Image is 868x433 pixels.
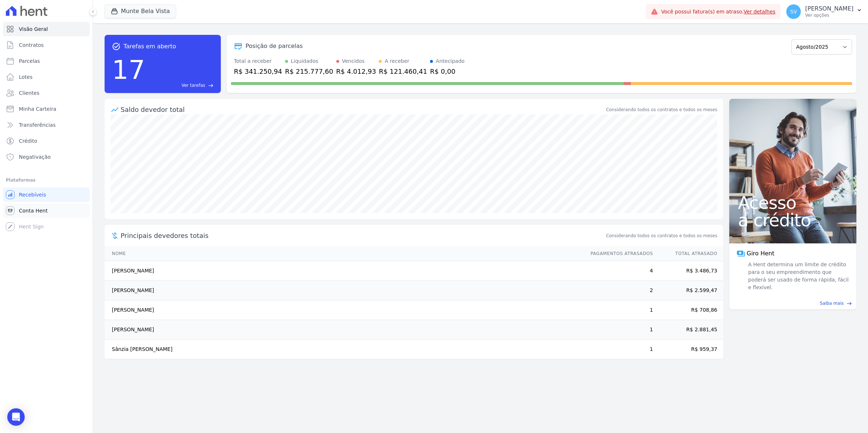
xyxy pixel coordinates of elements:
[3,118,90,132] a: Transferências
[105,340,584,359] td: Sânzia [PERSON_NAME]
[121,231,605,240] span: Principais devedores totais
[847,301,852,306] span: east
[336,66,376,76] div: R$ 4.012,93
[7,408,25,426] div: Open Intercom Messenger
[6,176,87,185] div: Plataformas
[584,340,653,359] td: 1
[584,261,653,281] td: 4
[584,320,653,340] td: 1
[105,281,584,300] td: [PERSON_NAME]
[805,12,853,18] p: Ver opções
[3,150,90,164] a: Negativação
[584,246,653,261] th: Pagamentos Atrasados
[19,89,39,97] span: Clientes
[584,281,653,300] td: 2
[3,187,90,202] a: Recebíveis
[3,22,90,36] a: Visão Geral
[653,281,723,300] td: R$ 2.599,47
[19,41,44,49] span: Contratos
[584,300,653,320] td: 1
[3,102,90,116] a: Minha Carteira
[342,57,365,65] div: Vencidos
[3,86,90,100] a: Clientes
[246,42,303,50] div: Posição de parcelas
[747,261,849,291] span: A Hent determina um limite de crédito para o seu empreendimento que poderá ser usado de forma ráp...
[291,57,319,65] div: Liquidados
[3,134,90,148] a: Crédito
[3,54,90,68] a: Parcelas
[3,70,90,84] a: Lotes
[820,300,844,307] span: Saiba mais
[738,194,848,211] span: Acesso
[780,1,868,22] button: SV [PERSON_NAME] Ver opções
[738,211,848,229] span: a crédito
[606,232,717,239] span: Considerando todos os contratos e todos os meses
[105,261,584,281] td: [PERSON_NAME]
[653,261,723,281] td: R$ 3.486,73
[285,66,333,76] div: R$ 215.777,60
[112,51,145,89] div: 17
[606,106,717,113] div: Considerando todos os contratos e todos os meses
[3,38,90,52] a: Contratos
[3,203,90,218] a: Conta Hent
[121,105,605,114] div: Saldo devedor total
[234,66,282,76] div: R$ 341.250,94
[105,300,584,320] td: [PERSON_NAME]
[747,249,774,258] span: Giro Hent
[208,83,214,88] span: east
[744,9,776,15] a: Ver detalhes
[19,207,48,214] span: Conta Hent
[19,57,40,65] span: Parcelas
[19,191,46,198] span: Recebíveis
[805,5,853,12] p: [PERSON_NAME]
[105,246,584,261] th: Nome
[653,340,723,359] td: R$ 959,37
[182,82,205,89] span: Ver tarefas
[123,42,176,51] span: Tarefas em aberto
[430,66,465,76] div: R$ 0,00
[653,300,723,320] td: R$ 708,86
[653,320,723,340] td: R$ 2.881,45
[19,25,48,33] span: Visão Geral
[734,300,852,307] a: Saiba mais east
[19,121,56,129] span: Transferências
[112,42,121,51] span: task_alt
[385,57,409,65] div: A receber
[105,320,584,340] td: [PERSON_NAME]
[19,153,51,161] span: Negativação
[19,105,56,113] span: Minha Carteira
[234,57,282,65] div: Total a receber
[19,73,33,81] span: Lotes
[661,8,775,16] span: Você possui fatura(s) em atraso.
[436,57,465,65] div: Antecipado
[19,137,37,145] span: Crédito
[379,66,427,76] div: R$ 121.460,41
[653,246,723,261] th: Total Atrasado
[105,4,176,18] button: Munte Bela Vista
[790,9,797,14] span: SV
[148,82,214,89] a: Ver tarefas east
